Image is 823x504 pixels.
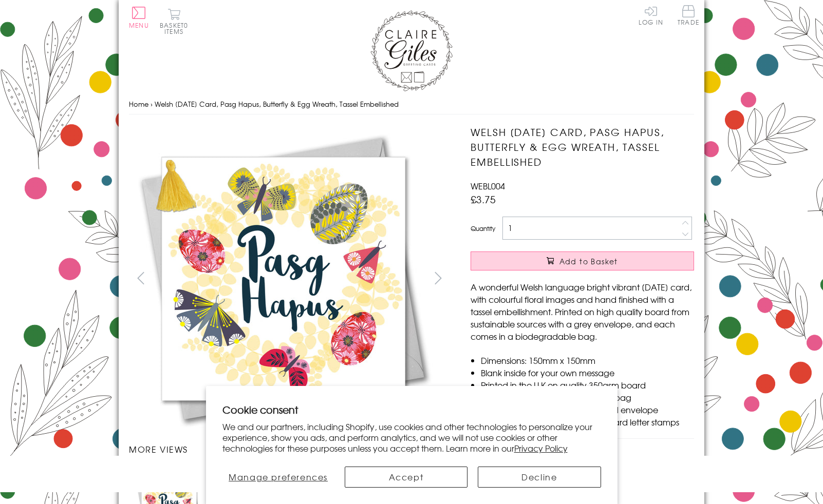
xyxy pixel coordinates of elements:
nav: breadcrumbs [129,94,694,115]
button: Accept [345,467,467,488]
p: A wonderful Welsh language bright vibrant [DATE] card, with colourful floral images and hand fini... [471,281,694,342]
img: Welsh Easter Card, Pasg Hapus, Butterfly & Egg Wreath, Tassel Embellished [129,125,437,433]
h3: More views [129,443,450,455]
button: Add to Basket [471,251,694,270]
span: Menu [129,21,149,30]
li: Blank inside for your own message [481,366,694,379]
span: WEBL004 [471,180,505,192]
button: Decline [478,467,601,488]
span: Trade [678,5,699,25]
button: Basket0 items [160,8,188,34]
button: Menu [129,7,149,28]
img: Claire Giles Greetings Cards [370,10,453,91]
p: We and our partners, including Shopify, use cookies and other technologies to personalize your ex... [222,421,601,453]
a: Trade [678,5,699,27]
img: Welsh Easter Card, Pasg Hapus, Butterfly & Egg Wreath, Tassel Embellished [450,125,758,433]
span: Welsh [DATE] Card, Pasg Hapus, Butterfly & Egg Wreath, Tassel Embellished [155,99,399,109]
li: Printed in the U.K on quality 350gsm board [481,379,694,391]
span: 0 items [164,21,188,36]
span: › [151,99,153,109]
li: Dimensions: 150mm x 150mm [481,354,694,366]
span: £3.75 [471,192,496,206]
h1: Welsh [DATE] Card, Pasg Hapus, Butterfly & Egg Wreath, Tassel Embellished [471,125,694,169]
a: Log In [639,5,663,25]
span: Add to Basket [559,256,618,266]
a: Home [129,99,148,109]
button: Manage preferences [222,467,334,488]
label: Quantity [471,224,495,233]
button: prev [129,266,152,289]
button: next [427,266,450,289]
h2: Cookie consent [222,402,601,417]
span: Manage preferences [229,471,328,483]
a: Privacy Policy [514,442,568,454]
